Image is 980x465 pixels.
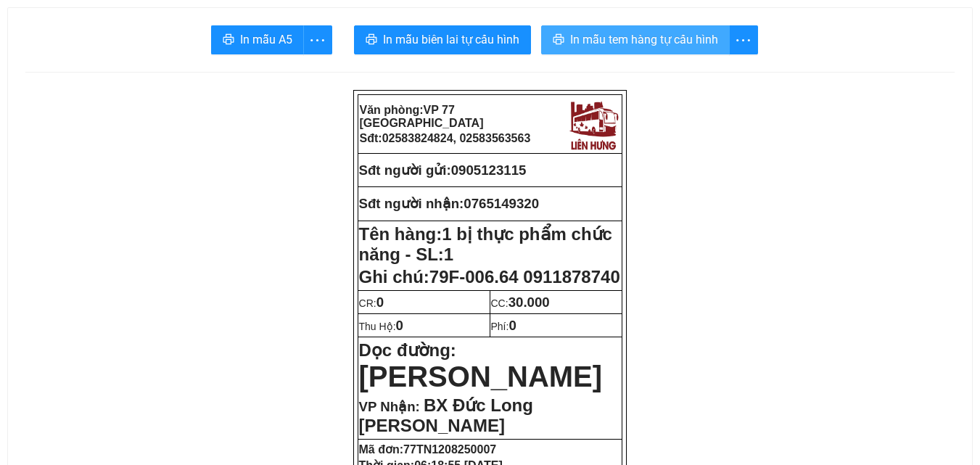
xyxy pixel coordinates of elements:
span: 02583824824, 02583563563 [382,132,531,144]
strong: Sđt người nhận: [359,196,464,211]
span: 0 [508,318,516,333]
span: 0765149320 [464,196,539,211]
button: more [303,25,332,54]
strong: Văn phòng: [360,104,484,129]
button: printerIn mẫu biên lai tự cấu hình [354,25,531,54]
span: BX Đức Long [PERSON_NAME] [359,395,533,435]
span: Thu Hộ: [359,321,403,332]
span: Phí: [491,321,516,332]
strong: Dọc đường: [359,340,603,390]
span: 1 bị thực phẩm chức năng - SL: [359,224,612,264]
span: 0 [396,318,403,333]
span: printer [366,33,377,47]
span: printer [223,33,234,47]
strong: Sđt người gửi: [359,162,451,178]
span: In mẫu A5 [240,30,292,49]
span: 30.000 [508,295,550,310]
span: 1 [444,244,453,264]
span: CC: [491,297,550,309]
span: CR: [359,297,384,309]
span: VP Nhận: [359,399,420,414]
span: In mẫu biên lai tự cấu hình [383,30,519,49]
span: [PERSON_NAME] [359,361,603,392]
strong: Tên hàng: [359,224,612,264]
span: VP 77 [GEOGRAPHIC_DATA] [360,104,484,129]
span: 79F-006.64 0911878740 [429,267,620,287]
span: printer [553,33,564,47]
button: printerIn mẫu A5 [211,25,304,54]
span: Ghi chú: [359,267,620,287]
strong: Sđt: [360,132,531,144]
span: more [304,31,332,49]
span: In mẫu tem hàng tự cấu hình [570,30,718,49]
span: 0905123115 [451,162,527,178]
button: printerIn mẫu tem hàng tự cấu hình [541,25,730,54]
span: more [730,31,757,49]
button: more [729,25,758,54]
span: 77TN1208250007 [403,443,496,456]
strong: Mã đơn: [359,443,497,456]
img: logo [566,96,621,152]
span: 0 [376,295,384,310]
